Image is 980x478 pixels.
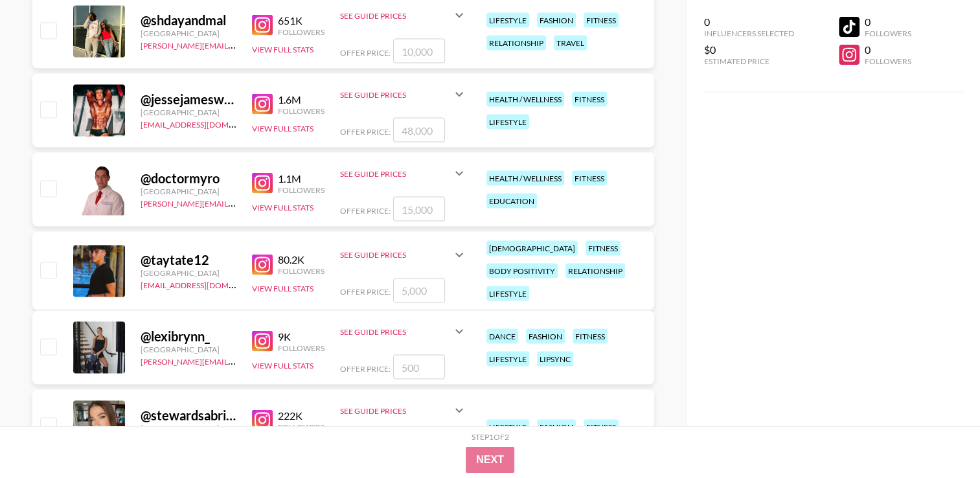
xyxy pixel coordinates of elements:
div: 222K [278,409,325,422]
div: See Guide Prices [340,240,467,271]
span: Offer Price: [340,206,391,216]
div: Followers [278,106,325,116]
div: See Guide Prices [340,158,467,189]
div: See Guide Prices [340,11,451,21]
input: 500 [393,355,445,380]
a: [PERSON_NAME][EMAIL_ADDRESS][PERSON_NAME][DOMAIN_NAME] [141,196,394,209]
input: 10,000 [393,39,445,63]
div: fitness [572,92,607,107]
div: lifestyle [486,420,529,435]
div: fitness [584,13,619,28]
div: lifestyle [486,115,529,130]
div: @ taytate12 [141,252,236,268]
div: [DEMOGRAPHIC_DATA] [486,241,578,256]
div: health / wellness [486,171,564,186]
div: Step 1 of 2 [472,432,509,442]
div: relationship [565,264,625,279]
div: 651K [278,14,325,27]
div: Followers [278,422,325,432]
div: 9K [278,330,325,343]
input: 15,000 [393,197,445,222]
img: Instagram [252,173,273,194]
button: View Full Stats [252,45,313,54]
img: Instagram [252,94,273,115]
div: 80.2K [278,253,325,266]
div: @ doctormyro [141,170,236,187]
div: Influencers Selected [704,28,794,38]
div: 0 [865,43,911,56]
span: Offer Price: [340,48,391,58]
div: [GEOGRAPHIC_DATA] [141,187,236,196]
input: 48,000 [393,118,445,142]
div: Followers [865,56,911,66]
div: Followers [278,343,325,353]
div: [GEOGRAPHIC_DATA] [141,268,236,278]
div: [GEOGRAPHIC_DATA] [141,345,236,354]
button: View Full Stats [252,361,313,370]
div: @ jessejameswest [141,91,236,108]
img: Instagram [252,255,273,275]
div: @ lexibrynn_ [141,328,236,345]
div: See Guide Prices [340,79,467,110]
div: fashion [537,420,576,435]
div: 1.1M [278,172,325,185]
div: See Guide Prices [340,406,451,416]
img: Instagram [252,410,273,431]
div: [GEOGRAPHIC_DATA] [141,108,236,117]
div: fitness [573,329,608,344]
a: [EMAIL_ADDRESS][DOMAIN_NAME] [141,278,271,290]
div: fashion [526,329,565,344]
span: Offer Price: [340,287,391,297]
div: [GEOGRAPHIC_DATA] [141,424,236,433]
a: [PERSON_NAME][EMAIL_ADDRESS][DOMAIN_NAME] [141,354,332,367]
iframe: Drift Widget Chat Controller [915,413,964,462]
div: Followers [278,27,325,37]
div: body positivity [486,264,558,279]
img: Instagram [252,331,273,352]
button: View Full Stats [252,284,313,293]
div: health / wellness [486,92,564,107]
div: fitness [586,241,621,256]
div: lifestyle [486,13,529,28]
button: View Full Stats [252,203,313,212]
img: Instagram [252,15,273,36]
div: @ shdayandmal [141,12,236,28]
a: [EMAIL_ADDRESS][DOMAIN_NAME] [141,117,271,130]
div: Followers [278,185,325,195]
div: fashion [537,13,576,28]
div: @ stewardsabrina [141,407,236,424]
div: $0 [704,43,794,56]
div: lifestyle [486,286,529,301]
div: Followers [865,28,911,38]
div: [GEOGRAPHIC_DATA] [141,28,236,38]
span: Offer Price: [340,364,391,374]
button: Next [466,447,514,473]
div: See Guide Prices [340,327,451,337]
div: fitness [572,171,607,186]
button: View Full Stats [252,124,313,133]
div: 0 [865,16,911,28]
div: See Guide Prices [340,90,451,100]
div: education [486,194,537,209]
div: 1.6M [278,93,325,106]
div: lipsync [537,352,573,367]
div: 0 [704,16,794,28]
div: See Guide Prices [340,395,467,426]
span: Offer Price: [340,127,391,137]
div: travel [554,36,587,51]
div: lifestyle [486,352,529,367]
div: See Guide Prices [340,169,451,179]
div: fitness [584,420,619,435]
div: See Guide Prices [340,316,467,347]
div: Estimated Price [704,56,794,66]
div: dance [486,329,518,344]
div: See Guide Prices [340,250,451,260]
input: 5,000 [393,279,445,303]
div: Followers [278,266,325,276]
div: relationship [486,36,546,51]
a: [PERSON_NAME][EMAIL_ADDRESS][DOMAIN_NAME] [141,38,332,51]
